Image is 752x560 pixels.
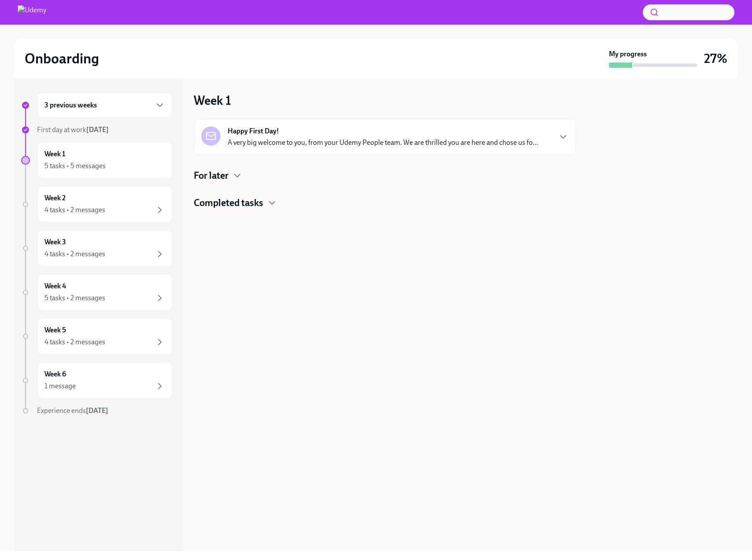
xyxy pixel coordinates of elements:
[44,161,106,171] div: 5 tasks • 5 messages
[44,293,105,303] div: 5 tasks • 2 messages
[44,100,97,110] h6: 3 previous weeks
[194,196,263,210] h4: Completed tasks
[21,142,173,179] a: Week 15 tasks • 5 messages
[44,193,66,203] h6: Week 2
[21,230,173,267] a: Week 34 tasks • 2 messages
[44,281,66,291] h6: Week 4
[37,92,173,118] div: 3 previous weeks
[194,92,231,108] h3: Week 1
[25,50,99,67] h2: Onboarding
[609,49,647,59] strong: My progress
[44,381,76,391] div: 1 message
[44,325,66,335] h6: Week 5
[704,51,727,66] h3: 27%
[86,125,109,134] strong: [DATE]
[21,125,173,135] a: First day at work[DATE]
[44,337,105,347] div: 4 tasks • 2 messages
[37,406,108,415] span: Experience ends
[228,126,279,136] strong: Happy First Day!
[18,5,46,19] img: Udemy
[21,186,173,223] a: Week 24 tasks • 2 messages
[37,125,109,134] span: First day at work
[228,138,538,147] p: A very big welcome to you, from your Udemy People team. We are thrilled you are here and chose us...
[44,237,66,247] h6: Week 3
[21,318,173,355] a: Week 54 tasks • 2 messages
[44,369,66,379] h6: Week 6
[86,406,108,415] strong: [DATE]
[44,149,65,159] h6: Week 1
[194,169,576,182] div: For later
[44,249,105,259] div: 4 tasks • 2 messages
[194,169,229,182] h4: For later
[21,274,173,311] a: Week 45 tasks • 2 messages
[21,362,173,399] a: Week 61 message
[194,196,576,210] div: Completed tasks
[44,205,105,215] div: 4 tasks • 2 messages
